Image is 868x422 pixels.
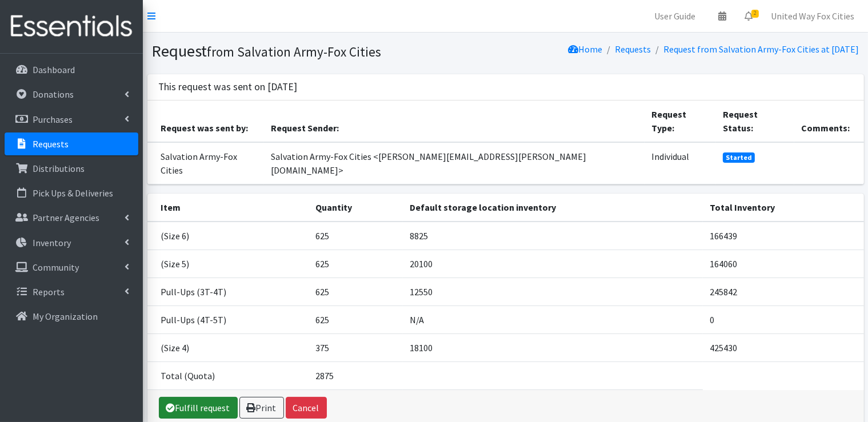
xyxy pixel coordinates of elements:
a: Donations [5,83,138,106]
td: Individual [645,142,716,184]
td: 2875 [309,361,403,389]
h1: Request [152,41,502,61]
p: Dashboard [33,64,75,75]
th: Request was sent by: [147,101,265,142]
p: Reports [33,286,65,298]
td: (Size 5) [147,250,309,278]
a: Community [5,256,138,279]
span: 2 [751,10,759,18]
a: United Way Fox Cities [762,5,863,27]
span: Started [723,152,755,163]
a: Partner Agencies [5,206,138,229]
td: 425430 [703,333,863,361]
td: 20100 [403,250,703,278]
td: 0 [703,306,863,333]
small: from Salvation Army-Fox Cities [207,43,382,60]
a: Inventory [5,231,138,254]
td: Pull-Ups (4T-5T) [147,306,309,333]
td: N/A [403,306,703,333]
a: Request from Salvation Army-Fox Cities at [DATE] [664,43,859,55]
a: Home [569,43,603,55]
td: Salvation Army-Fox Cities [147,142,265,184]
a: Dashboard [5,58,138,81]
th: Request Sender: [264,101,645,142]
a: My Organization [5,305,138,328]
p: Community [33,262,79,273]
p: Requests [33,138,69,150]
a: Requests [615,43,651,55]
a: User Guide [645,5,705,27]
th: Comments: [794,101,863,142]
th: Quantity [309,194,403,222]
p: Distributions [33,163,85,174]
td: 625 [309,250,403,278]
a: 2 [735,5,762,27]
td: 18100 [403,333,703,361]
h3: This request was sent on [DATE] [159,81,298,93]
p: Partner Agencies [33,212,99,223]
p: Donations [33,89,74,100]
a: Pick Ups & Deliveries [5,182,138,204]
a: Distributions [5,157,138,180]
td: Pull-Ups (3T-4T) [147,278,309,306]
p: Inventory [33,237,71,248]
p: Purchases [33,114,73,125]
td: 164060 [703,250,863,278]
a: Fulfill request [159,397,238,419]
td: 8825 [403,222,703,250]
th: Item [147,194,309,222]
td: 12550 [403,278,703,306]
button: Cancel [286,397,327,419]
a: Print [239,397,284,419]
td: (Size 6) [147,222,309,250]
td: 166439 [703,222,863,250]
p: Pick Ups & Deliveries [33,187,113,199]
p: My Organization [33,311,98,322]
td: 375 [309,333,403,361]
td: (Size 4) [147,333,309,361]
a: Purchases [5,108,138,131]
td: Salvation Army-Fox Cities <[PERSON_NAME][EMAIL_ADDRESS][PERSON_NAME][DOMAIN_NAME]> [264,142,645,184]
a: Reports [5,280,138,303]
th: Total Inventory [703,194,863,222]
th: Default storage location inventory [403,194,703,222]
td: 625 [309,278,403,306]
th: Request Type: [645,101,716,142]
img: HumanEssentials [5,7,138,46]
a: Requests [5,132,138,155]
th: Request Status: [716,101,794,142]
td: 245842 [703,278,863,306]
td: Total (Quota) [147,361,309,389]
td: 625 [309,306,403,333]
td: 625 [309,222,403,250]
